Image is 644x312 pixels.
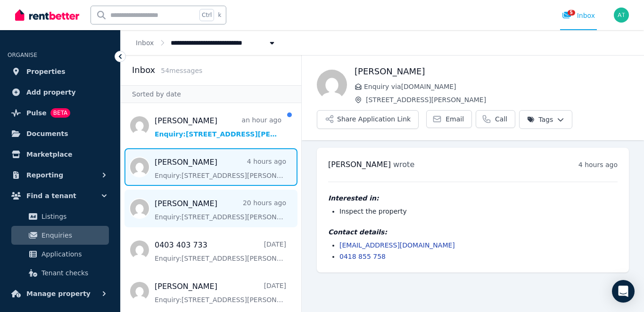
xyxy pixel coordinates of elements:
a: 0418 855 758 [339,253,386,260]
h4: Interested in: [328,193,618,203]
span: Reporting [26,169,63,181]
a: Inbox [136,39,154,47]
button: Tags [519,110,572,129]
span: [PERSON_NAME] [328,160,391,169]
span: Add property [26,87,76,98]
span: BETA [50,108,70,118]
button: Find a tenant [8,186,113,205]
a: Applications [11,245,109,264]
span: ORGANISE [8,52,37,58]
span: 5 [568,10,575,16]
span: Ctrl [199,9,214,21]
a: Call [476,110,515,128]
time: 4 hours ago [578,161,618,168]
span: Pulse [26,107,47,119]
button: Reporting [8,166,113,184]
a: Tenant checks [11,264,109,282]
a: [PERSON_NAME]20 hours agoEnquiry:[STREET_ADDRESS][PERSON_NAME]. [155,198,286,222]
h4: Contact details: [328,227,618,237]
span: Enquiry via [DOMAIN_NAME] [364,82,629,91]
span: k [218,11,221,19]
span: 54 message s [161,67,202,74]
button: Share Application Link [317,110,419,129]
button: Manage property [8,284,113,303]
a: [PERSON_NAME]an hour agoEnquiry:[STREET_ADDRESS][PERSON_NAME]. [155,115,281,139]
span: Marketplace [26,149,72,160]
span: Documents [26,128,68,139]
span: Email [446,114,464,124]
h1: [PERSON_NAME] [355,65,629,78]
a: Documents [8,124,113,143]
span: [STREET_ADDRESS][PERSON_NAME] [366,95,629,104]
span: Enquiries [41,230,105,241]
span: Manage property [26,288,91,299]
span: Applications [41,248,105,260]
span: Call [495,114,507,124]
li: Inspect the property [339,207,618,216]
span: Listings [41,211,105,222]
a: [EMAIL_ADDRESS][DOMAIN_NAME] [339,241,455,249]
a: Enquiries [11,226,109,245]
span: Tenant checks [41,267,105,279]
div: Inbox [562,11,595,20]
div: Sorted by date [121,85,301,103]
h2: Inbox [132,64,155,77]
a: Properties [8,62,113,81]
a: [PERSON_NAME][DATE]Enquiry:[STREET_ADDRESS][PERSON_NAME]. [155,281,286,304]
img: Maree Upton [317,70,347,100]
span: wrote [393,160,414,169]
span: Properties [26,66,66,77]
a: Listings [11,207,109,226]
a: Add property [8,83,113,102]
span: Tags [527,115,553,124]
img: Anton Tonev [614,8,629,23]
div: Open Intercom Messenger [612,280,635,303]
nav: Breadcrumb [121,30,292,55]
a: [PERSON_NAME]4 hours agoEnquiry:[STREET_ADDRESS][PERSON_NAME]. [155,157,286,180]
a: 0403 403 733[DATE]Enquiry:[STREET_ADDRESS][PERSON_NAME]. [155,240,286,263]
span: Find a tenant [26,190,76,201]
a: PulseBETA [8,104,113,122]
a: Marketplace [8,145,113,164]
a: Email [426,110,472,128]
img: RentBetter [15,8,79,22]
